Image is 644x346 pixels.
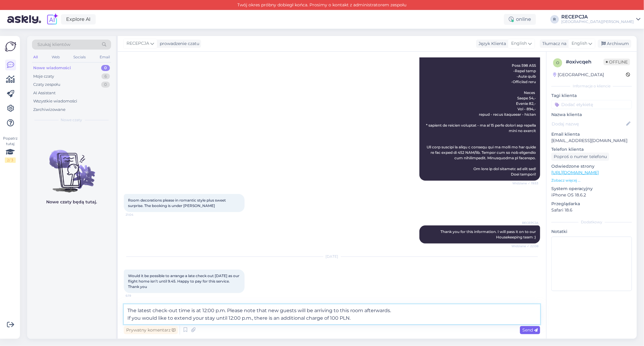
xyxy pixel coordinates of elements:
div: Web [50,53,61,61]
p: System operacyjny [551,186,632,192]
div: All [32,53,39,61]
p: Notatki [551,228,632,235]
div: 2 / 3 [5,157,16,163]
span: RECEPCJA [127,40,149,47]
div: [GEOGRAPHIC_DATA] [553,72,604,78]
div: Moje czaty [33,73,54,79]
img: explore-ai [46,13,59,26]
img: No chats [27,139,116,193]
span: Widziane ✓ 19:53 [512,181,538,186]
textarea: The latest check-out time is at 12:00 p.m. Please note that new guests will be arriving to this r... [124,304,540,324]
div: Czaty zespołu [33,82,60,88]
div: AI Assistant [33,90,56,96]
span: Szukaj klientów [37,41,70,48]
a: Explore AI [61,14,96,24]
span: English [511,40,527,47]
p: Email klienta [551,131,632,137]
div: Archiwum [598,40,631,48]
p: Nowe czaty będą tutaj. [46,199,97,205]
span: English [572,40,587,47]
span: Room decorations please in romantic style plus sweet surprise. The booking is under [PERSON_NAME] [128,198,227,208]
div: Prywatny komentarz [124,326,178,334]
img: Askly Logo [5,41,16,52]
p: Telefon klienta [551,146,632,153]
div: [GEOGRAPHIC_DATA][PERSON_NAME] [561,19,634,24]
div: online [504,14,536,25]
div: Informacje o kliencie [551,83,632,89]
div: 0 [101,82,110,88]
div: Dodatkowy [551,219,632,225]
p: Tagi klienta [551,92,632,99]
a: [URL][DOMAIN_NAME] [551,170,599,175]
div: 6 [101,73,110,79]
div: Socials [72,53,87,61]
div: RECEPCJA [561,15,634,19]
div: [DATE] [124,254,540,259]
p: Nazwa klienta [551,112,632,118]
div: Wszystkie wiadomości [33,98,77,104]
a: RECEPCJA[GEOGRAPHIC_DATA][PERSON_NAME] [561,15,640,24]
span: Send [522,327,538,333]
div: 0 [101,65,110,71]
span: Thank you for this information. I will pass it on to our Housekeeping team :) [441,229,537,239]
p: iPhone OS 18.6.2 [551,192,632,198]
span: RECEPCJA [516,221,538,225]
input: Dodaj nazwę [552,121,625,127]
span: Offline [604,59,630,65]
span: Widziane ✓ 22:08 [511,244,538,248]
div: Zarchiwizowane [33,107,66,113]
p: Odwiedzone strony [551,163,632,170]
div: Popatrz tutaj [5,136,16,163]
div: Email [98,53,111,61]
div: Tłumacz na [540,40,566,47]
div: prowadzenie czatu [157,40,199,47]
div: Język Klienta [476,40,506,47]
span: o [556,60,559,65]
p: Zobacz więcej ... [551,178,632,183]
p: Safari 18.6 [551,207,632,213]
span: 6:19 [126,293,148,298]
p: [EMAIL_ADDRESS][DOMAIN_NAME] [551,137,632,144]
div: Poproś o numer telefonu [551,153,609,161]
span: Would it be possible to arrange a late check out [DATE] as our flight home isn’t until 9.45. Happ... [128,273,240,289]
span: 21:04 [126,212,148,217]
div: # oxivcqeh [566,58,604,66]
span: Nowe czaty [61,117,82,123]
input: Dodać etykietę [551,100,632,109]
p: Przeglądarka [551,201,632,207]
div: R [550,15,559,24]
div: Nowe wiadomości [33,65,71,71]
